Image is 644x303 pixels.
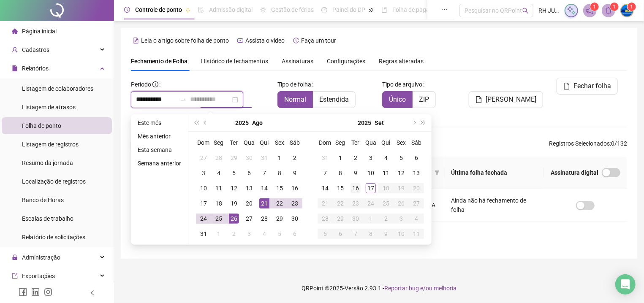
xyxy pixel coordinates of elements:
td: 2025-09-09 [348,165,363,181]
td: 2025-09-04 [257,226,272,241]
div: 30 [244,153,254,163]
td: 2025-10-04 [409,211,424,226]
td: 2025-08-31 [318,150,333,165]
span: Localização de registros [22,178,86,185]
div: 24 [366,198,376,208]
div: 19 [229,198,239,208]
span: Registros Selecionados [549,140,610,147]
td: 2025-08-07 [257,165,272,181]
span: file-text [133,38,139,43]
td: 2025-07-29 [226,150,242,165]
th: Ter [348,135,363,150]
span: book [381,7,387,13]
span: Fechamento de Folha [131,58,187,65]
span: 1 [593,4,596,10]
span: notification [586,7,594,14]
span: facebook [19,288,27,296]
div: 27 [244,214,254,224]
div: 10 [198,183,209,193]
span: bell [605,7,612,14]
div: 6 [244,168,254,178]
span: linkedin [31,288,40,296]
td: 2025-09-30 [348,211,363,226]
div: 7 [259,168,269,178]
td: 2025-08-25 [211,211,226,226]
div: 23 [351,198,361,208]
span: Página inicial [22,28,57,35]
button: next-year [409,114,418,131]
div: 4 [214,168,224,178]
span: Único [389,95,406,103]
span: swap-right [180,96,187,103]
span: Estendida [319,95,349,103]
span: Listagem de colaboradores [22,85,93,92]
span: Gestão de férias [271,6,314,13]
span: to [180,96,187,103]
td: 2025-10-02 [378,211,394,226]
span: Listagem de registros [22,141,79,148]
span: 1 [613,4,616,10]
div: 20 [411,183,421,193]
span: Faça um tour [301,37,336,44]
span: Folha de ponto [22,122,61,129]
td: 2025-07-27 [196,150,211,165]
td: 2025-10-08 [363,226,378,241]
td: 2025-09-01 [211,226,226,241]
div: 8 [274,168,285,178]
span: pushpin [185,8,190,13]
td: 2025-08-17 [196,196,211,211]
div: 25 [214,214,224,224]
div: 5 [320,229,330,239]
sup: Atualize o seu contato no menu Meus Dados [628,3,636,11]
td: 2025-08-01 [272,150,287,165]
td: 2025-09-11 [378,165,394,181]
span: Reportar bug e/ou melhoria [384,285,457,292]
div: 3 [244,229,254,239]
span: filter [433,162,441,184]
span: dashboard [321,7,327,13]
li: Este mês [134,118,185,128]
div: 11 [381,168,391,178]
span: file [476,96,482,103]
td: 2025-09-02 [348,150,363,165]
span: Configurações [327,58,365,64]
div: 29 [229,153,239,163]
li: Esta semana [134,145,185,155]
div: 26 [396,198,406,208]
div: 30 [351,214,361,224]
div: 26 [229,214,239,224]
li: Semana anterior [134,158,185,168]
td: 2025-08-09 [287,165,302,181]
span: Escalas de trabalho [22,215,73,222]
span: youtube [237,38,243,43]
span: Tipo de folha [277,80,311,89]
div: 28 [259,214,269,224]
td: 2025-07-31 [257,150,272,165]
span: Banco de Horas [22,197,64,203]
span: pushpin [369,8,374,13]
div: 18 [381,183,391,193]
span: filter [435,170,440,175]
span: Admissão digital [209,6,253,13]
td: 2025-10-05 [318,226,333,241]
span: clock-circle [124,7,130,13]
div: 5 [396,153,406,163]
button: year panel [236,114,249,131]
th: Sex [394,135,409,150]
footer: QRPoint © 2025 - 2.93.1 - [114,273,644,303]
td: 2025-08-28 [257,211,272,226]
button: super-prev-year [192,114,201,131]
span: Histórico de fechamentos [201,58,268,65]
span: Relatório de solicitações [22,234,85,241]
th: Sáb [409,135,424,150]
span: Assinaturas [282,58,313,64]
td: 2025-09-01 [333,150,348,165]
div: 11 [411,229,421,239]
div: 2 [290,153,300,163]
td: 2025-08-16 [287,181,302,196]
div: 2 [351,153,361,163]
span: home [12,28,18,34]
td: 2025-09-26 [394,196,409,211]
div: 12 [396,168,406,178]
td: 2025-09-03 [363,150,378,165]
